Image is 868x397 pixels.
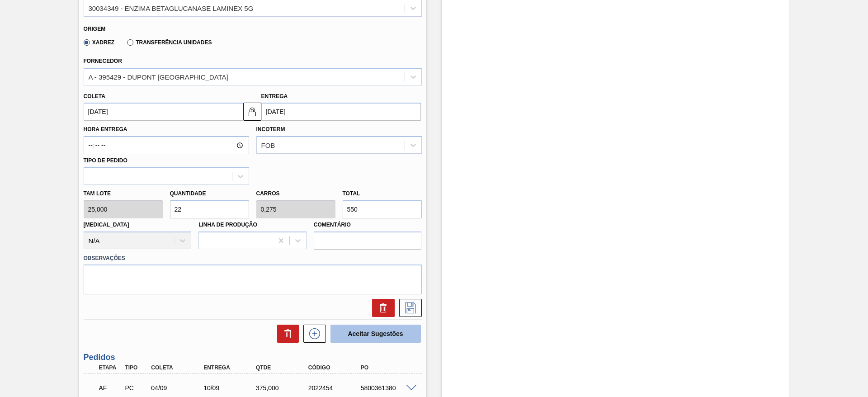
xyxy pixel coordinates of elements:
div: Salvar Sugestão [395,299,422,317]
div: Aceitar Sugestões [326,324,422,344]
div: Entrega [201,364,260,371]
div: 04/09/2025 [149,384,208,392]
label: Coleta [84,93,105,99]
img: locked [247,106,258,117]
input: dd/mm/yyyy [84,103,243,121]
div: Coleta [149,364,208,371]
label: Entrega [261,93,288,99]
label: Transferência Unidades [127,39,212,46]
div: FOB [261,142,275,149]
h3: Pedidos [84,353,422,362]
div: Excluir Sugestão [368,299,395,317]
div: A - 395429 - DUPONT [GEOGRAPHIC_DATA] [89,73,228,80]
div: Nova sugestão [299,325,326,343]
div: Qtde [254,364,312,371]
div: 5800361380 [359,384,417,392]
div: Excluir Sugestões [273,325,299,343]
label: Fornecedor [84,58,122,64]
p: AF [99,384,122,392]
label: Quantidade [170,190,206,197]
label: Incoterm [256,126,285,132]
label: Hora Entrega [84,123,249,136]
label: [MEDICAL_DATA] [84,222,129,228]
div: 30034349 - ENZIMA BETAGLUCANASE LAMINEX 5G [89,4,254,12]
div: 375,000 [254,384,312,392]
div: Etapa [97,364,124,371]
div: PO [359,364,417,371]
div: Tipo [123,364,150,371]
div: 2022454 [306,384,365,392]
input: dd/mm/yyyy [261,103,421,121]
label: Total [343,190,360,197]
label: Tam lote [84,187,163,200]
label: Linha de Produção [198,222,257,228]
div: 10/09/2025 [201,384,260,392]
div: Código [306,364,365,371]
div: Pedido de Compra [123,384,150,392]
label: Carros [256,190,280,197]
button: Aceitar Sugestões [330,325,421,343]
label: Origem [84,26,106,32]
label: Tipo de pedido [84,157,127,164]
label: Observações [84,252,422,265]
button: locked [243,103,261,121]
label: Comentário [314,218,422,232]
label: Xadrez [84,39,115,46]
